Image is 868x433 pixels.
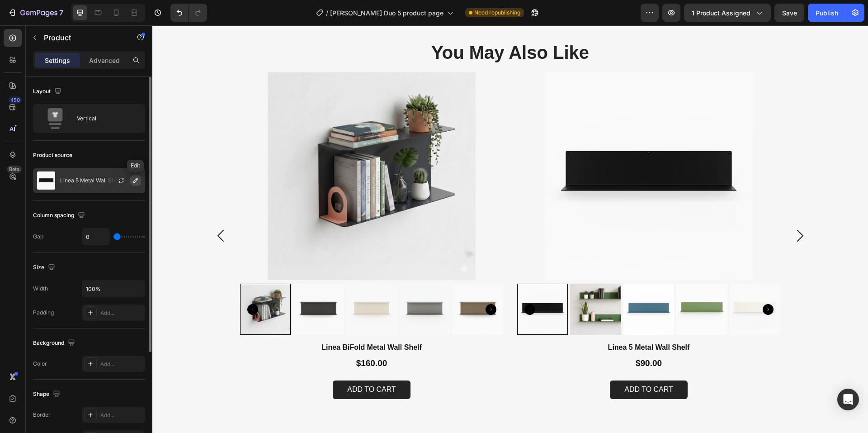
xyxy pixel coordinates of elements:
div: Background [33,337,77,349]
div: Product source [33,151,72,159]
div: Add... [100,360,143,368]
input: Auto [82,228,109,245]
button: Add to cart [180,355,258,374]
span: Need republishing [474,9,520,17]
a: Linea 5 Metal Wall Shelf [365,47,628,255]
button: Carousel Next Arrow [641,203,655,218]
div: Column spacing [33,209,87,222]
a: Linea BiFold Metal Wall Shelf [88,317,351,328]
input: Auto [82,281,145,297]
div: Add... [100,411,143,419]
button: Carousel Back Arrow [372,279,383,290]
div: $90.00 [365,332,628,345]
div: Padding [33,309,54,317]
span: 1 product assigned [692,8,750,18]
a: Linea 5 Metal Wall Shelf [365,317,628,328]
div: Layout [33,86,63,98]
p: Product [44,32,121,43]
div: Publish [816,8,838,18]
iframe: Design area [152,25,868,433]
button: Carousel Next Arrow [610,279,621,290]
div: Vertical [77,108,132,129]
img: product feature img [37,171,55,190]
p: Advanced [89,56,120,65]
button: Publish [808,4,846,22]
div: Add... [100,309,143,317]
button: Add to cart [458,355,535,374]
span: / [326,8,328,18]
div: 450 [9,96,22,104]
p: Settings [45,56,70,65]
button: Save [774,4,804,22]
div: Shape [33,388,62,400]
button: 7 [4,4,67,22]
div: Open Intercom Messenger [837,389,859,410]
div: Undo/Redo [170,4,207,22]
div: Border [33,411,51,419]
button: 1 product assigned [684,4,771,22]
span: [PERSON_NAME] Duo 5 product page [330,8,443,18]
div: Color [33,360,47,368]
div: Add to cart [472,360,521,369]
div: Beta [7,166,22,173]
span: Save [782,9,797,17]
div: Width [33,285,48,293]
button: Carousel Next Arrow [333,279,344,290]
div: Add to cart [195,360,244,369]
div: Gap [33,233,43,241]
p: Linea 5 Metal Wall Shelf [60,177,121,184]
div: $160.00 [88,332,351,345]
div: Size [33,262,57,274]
p: 7 [59,7,63,18]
